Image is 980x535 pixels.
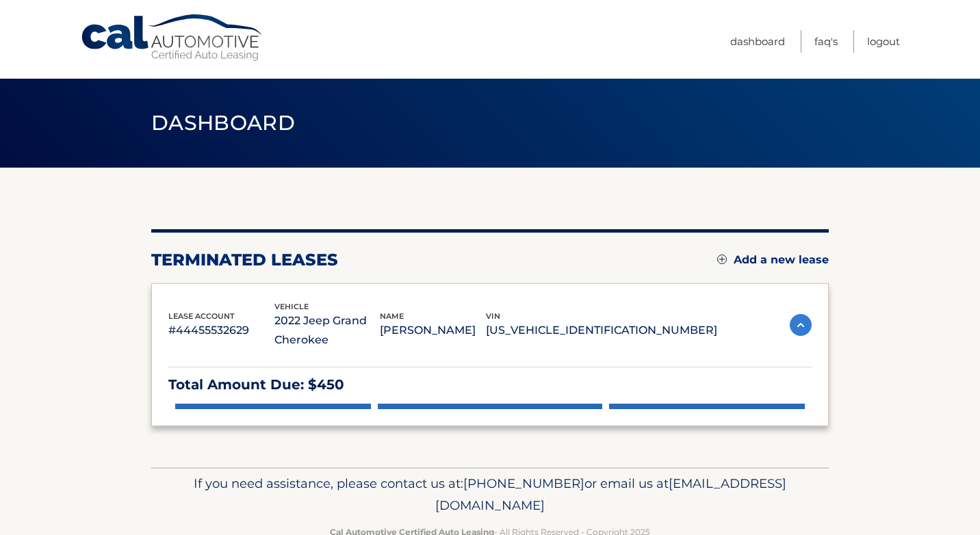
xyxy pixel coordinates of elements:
a: Cal Automotive [80,14,265,62]
a: make a payment [175,404,371,476]
h2: terminated leases [151,250,338,270]
span: Dashboard [151,110,295,135]
a: Add a new lease [717,253,829,267]
img: accordion-active.svg [790,314,812,336]
a: FAQ's [814,30,838,53]
p: If you need assistance, please contact us at: or email us at [160,473,820,517]
a: Add/Remove bank account info [378,404,602,476]
span: vehicle [274,302,309,311]
span: lease account [168,311,235,321]
p: #44455532629 [168,321,274,340]
a: Logout [867,30,900,53]
p: Total Amount Due: $450 [168,373,812,397]
p: 2022 Jeep Grand Cherokee [274,311,381,350]
p: [PERSON_NAME] [380,321,486,340]
p: [US_VEHICLE_IDENTIFICATION_NUMBER] [486,321,717,340]
a: payment history [609,404,805,476]
span: [PHONE_NUMBER] [463,475,584,491]
img: add.svg [717,255,727,264]
a: Dashboard [730,30,785,53]
span: name [380,311,404,321]
span: vin [486,311,500,321]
